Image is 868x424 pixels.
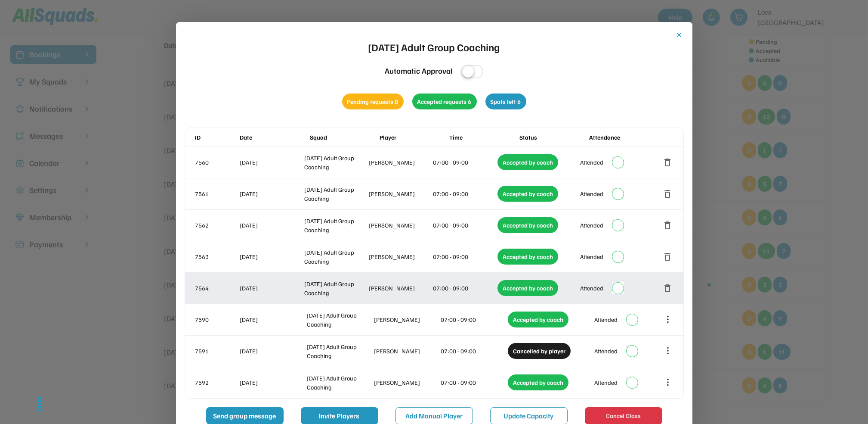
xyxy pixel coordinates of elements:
button: close [675,31,684,39]
button: delete [663,283,673,293]
div: 07:00 - 09:00 [441,346,507,355]
div: 07:00 - 09:00 [441,315,507,324]
div: 7560 [195,158,238,167]
div: 07:00 - 09:00 [433,252,496,261]
div: 07:00 - 09:00 [441,378,507,387]
div: Attended [594,346,618,355]
div: Time [449,133,517,142]
div: [DATE] [240,221,303,230]
div: Date [240,133,308,142]
div: ID [195,133,238,142]
div: [DATE] [240,252,303,261]
div: [PERSON_NAME] [374,378,439,387]
div: Attended [594,378,618,387]
div: [DATE] Adult Group Coaching [304,153,367,171]
div: 7564 [195,284,238,293]
div: Attended [580,158,603,167]
div: [DATE] [240,315,306,324]
div: Accepted by coach [497,249,558,265]
div: [DATE] Adult Group Coaching [304,216,367,234]
div: 07:00 - 09:00 [433,158,496,167]
div: Accepted by coach [497,154,558,170]
button: delete [663,157,673,168]
div: Attended [580,284,603,293]
div: 7562 [195,221,238,230]
div: [DATE] Adult Group Coaching [304,248,367,266]
div: [DATE] [240,378,306,387]
div: Accepted requests 6 [412,94,477,109]
button: delete [663,189,673,199]
div: [PERSON_NAME] [374,346,439,355]
div: Pending requests 0 [342,94,404,109]
div: Accepted by coach [497,217,558,233]
div: Attended [580,221,603,230]
div: [PERSON_NAME] [369,252,432,261]
div: Squad [310,133,378,142]
div: [PERSON_NAME] [369,284,432,293]
div: 7591 [195,346,238,355]
button: delete [663,252,673,262]
div: Accepted by coach [508,312,568,327]
div: Automatic Approval [385,65,453,77]
div: Accepted by coach [508,374,568,390]
div: [DATE] [240,284,303,293]
div: 07:00 - 09:00 [433,284,496,293]
div: [PERSON_NAME] [369,158,432,167]
div: [DATE] [240,158,303,167]
div: [DATE] Adult Group Coaching [304,185,367,203]
div: Player [380,133,448,142]
button: delete [663,220,673,231]
div: [PERSON_NAME] [369,189,432,198]
div: Attended [580,189,603,198]
div: [DATE] Adult Group Coaching [307,342,372,360]
div: [DATE] Adult Group Coaching [368,39,500,55]
div: [PERSON_NAME] [374,315,439,324]
div: [DATE] Adult Group Coaching [307,311,372,329]
div: Spots left 6 [485,94,526,109]
div: 7561 [195,189,238,198]
div: [DATE] [240,346,306,355]
div: [DATE] Adult Group Coaching [304,279,367,297]
div: 7590 [195,315,238,324]
div: Status [519,133,587,142]
div: Accepted by coach [497,280,558,296]
div: Attended [594,315,618,324]
div: 7592 [195,378,238,387]
div: 07:00 - 09:00 [433,189,496,198]
div: Accepted by coach [497,186,558,202]
div: 7563 [195,252,238,261]
div: [DATE] [240,189,303,198]
div: 07:00 - 09:00 [433,221,496,230]
div: [DATE] Adult Group Coaching [307,374,372,392]
div: Cancelled by player [508,343,571,359]
div: Attended [580,252,603,261]
div: Attendance [589,133,657,142]
div: [PERSON_NAME] [369,221,432,230]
